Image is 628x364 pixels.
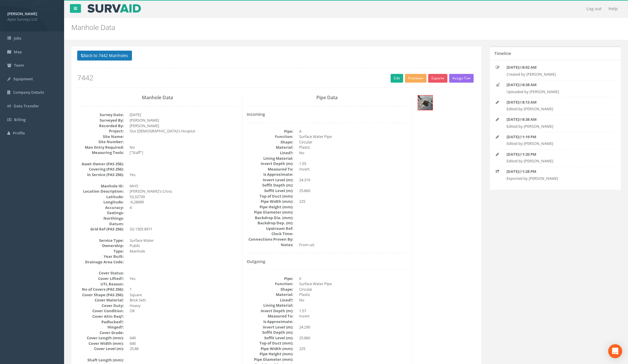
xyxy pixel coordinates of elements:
[507,65,519,70] strong: [DATE]
[247,276,293,281] dt: Pipe:
[507,100,519,105] strong: [DATE]
[77,276,124,281] dt: Cover Lifted?:
[507,134,519,139] strong: [DATE]
[507,169,604,174] p: @
[247,134,293,139] dt: Function:
[77,128,124,134] dt: Project:
[77,341,124,346] dt: Cover Width (mm):
[247,357,293,362] dt: Pipe Diameter (mm):
[77,199,124,205] dt: Longitude:
[77,346,124,351] dt: Cover Level (m):
[247,199,293,204] dt: Pipe Width (mm):
[299,292,407,297] dd: Plastic
[7,10,57,22] a: [PERSON_NAME] Apex Surveys Ltd
[247,308,293,314] dt: Invert Depth (m):
[299,242,407,248] dd: From utt
[247,319,293,324] dt: Is Approximate:
[77,281,124,287] dt: UTL Reason:
[77,123,124,129] dt: Recorded By:
[130,123,238,129] dd: [PERSON_NAME]
[13,130,25,136] span: Profile
[77,243,124,248] dt: Ownership:
[507,169,519,174] strong: [DATE]
[130,287,238,292] dd: 1
[77,248,124,254] dt: Type:
[130,243,238,248] dd: Public
[247,346,293,351] dt: Pipe Width (mm):
[130,118,238,123] dd: [PERSON_NAME]
[247,156,293,161] dt: Lining Material:
[247,150,293,156] dt: Lined?:
[77,303,124,308] dt: Cover Duty:
[299,134,407,139] dd: Surface Water Pipe
[247,193,293,199] dt: Top of Duct (mm):
[130,205,238,210] dd: 4
[130,297,238,303] dd: Brick Sett
[77,292,124,298] dt: Cover Shape (PAS 256):
[507,141,604,146] p: Edited by [PERSON_NAME]
[507,117,604,122] p: @
[247,259,407,264] h4: Outgoing
[522,100,537,105] strong: 8:13 AM
[247,172,293,177] dt: Is Approximate:
[299,166,407,172] dd: Invert
[77,134,124,139] dt: Site Name:
[77,161,124,167] dt: Asset Owner (PAS 256):
[247,281,293,287] dt: Function:
[247,182,293,188] dt: Soffit Depth (m):
[247,303,293,308] dt: Lining Material:
[247,292,293,297] dt: Material:
[247,139,293,145] dt: Shape:
[77,205,124,210] dt: Accuracy:
[13,90,44,95] span: Company Details
[449,74,474,83] button: Assign To
[130,128,238,134] dd: Our [DEMOGRAPHIC_DATA]'s Hospice
[247,340,293,346] dt: Top of Duct (mm):
[247,204,293,210] dt: Pipe Height (mm):
[507,82,604,88] p: @
[77,308,124,314] dt: Cover Condition:
[77,145,124,150] dt: Man Entry Required:
[77,297,124,303] dt: Cover Material:
[77,194,124,200] dt: Latitude:
[247,177,293,183] dt: Invert Level (m):
[507,158,604,164] p: Edited by [PERSON_NAME]
[247,330,293,335] dt: Soffit Depth (m):
[507,124,604,129] p: Edited by [PERSON_NAME]
[14,117,26,122] span: Billing
[507,106,604,112] p: Edited by [PERSON_NAME]
[77,189,124,194] dt: Location Description:
[247,95,407,100] h3: Pipe Data
[247,166,293,172] dt: Measured To:
[7,11,37,16] strong: [PERSON_NAME]
[130,303,238,308] dd: Heavy
[299,139,407,145] dd: Circular
[522,169,536,174] strong: 1:28 PM
[247,112,407,116] h4: Incoming
[130,292,238,298] dd: Square
[130,145,238,150] dd: No
[247,287,293,292] dt: Shape:
[130,189,238,194] dd: [PERSON_NAME]'s Cross
[299,177,407,183] dd: 24.310
[14,103,39,109] span: Data Transfer
[77,221,124,227] dt: Datum:
[507,72,604,77] p: Created by [PERSON_NAME]
[507,82,519,87] strong: [DATE]
[247,145,293,150] dt: Material:
[77,270,124,276] dt: Cover Status:
[247,215,293,221] dt: Backdrop Dia. (mm):
[77,150,124,155] dt: Measuring Tools:
[130,341,238,346] dd: 640
[299,324,407,330] dd: 24.290
[77,95,238,100] h3: Manhole Data
[299,335,407,341] dd: 25.860
[77,238,124,243] dt: Service Type:
[77,210,124,216] dt: Eastings:
[130,172,238,177] dd: Yes
[299,161,407,166] dd: 1.55
[77,314,124,319] dt: Cover Attn Req?:
[522,82,537,87] strong: 8:38 AM
[391,74,403,83] a: Edit
[77,259,124,265] dt: Drainage Area Code:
